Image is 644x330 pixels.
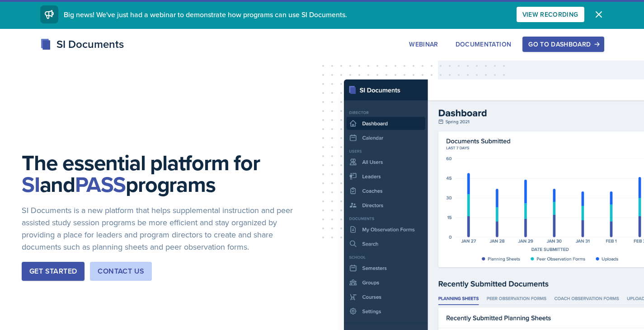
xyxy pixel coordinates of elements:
[22,262,85,281] button: Get Started
[403,37,444,52] button: Webinar
[40,36,124,52] div: SI Documents
[522,11,578,18] div: View Recording
[450,37,517,52] button: Documentation
[409,41,438,48] div: Webinar
[528,41,598,48] div: Go to Dashboard
[456,41,512,48] div: Documentation
[64,9,347,19] span: Big news! We've just had a webinar to demonstrate how programs can use SI Documents.
[98,266,144,277] div: Contact Us
[517,7,584,22] button: View Recording
[522,37,604,52] button: Go to Dashboard
[90,262,152,281] button: Contact Us
[29,266,77,277] div: Get Started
